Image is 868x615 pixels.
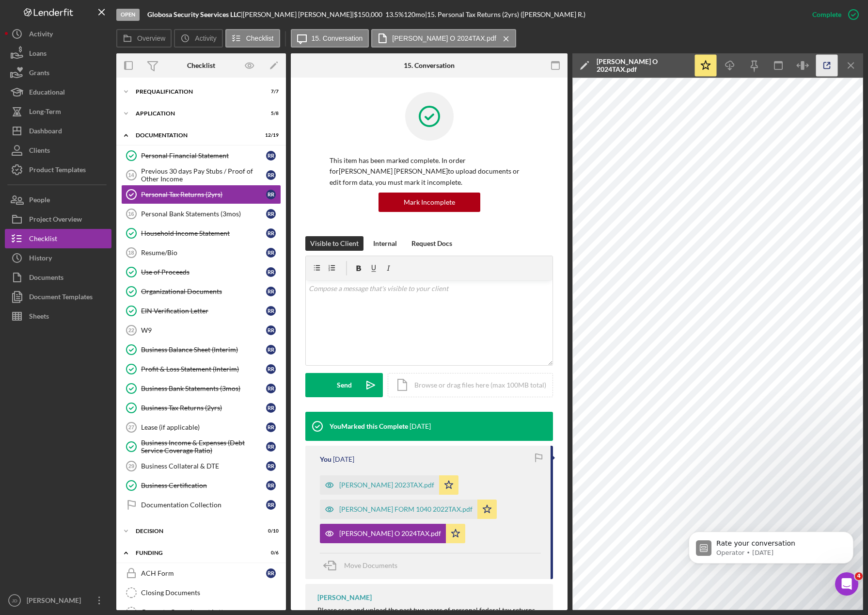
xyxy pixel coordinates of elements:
[187,62,215,69] div: Checklist
[339,505,473,513] div: [PERSON_NAME] FORM 1040 2022TAX.pdf
[344,561,397,569] span: Move Documents
[29,121,62,143] div: Dashboard
[141,229,266,237] div: Household Income Statement
[317,594,372,601] div: [PERSON_NAME]
[141,423,266,431] div: Lease (if applicable)
[5,24,111,44] a: Activity
[371,29,516,48] button: [PERSON_NAME] O 2024TAX.pdf
[128,463,134,469] tspan: 29
[266,190,276,199] div: R R
[116,9,140,21] div: Open
[141,346,266,354] div: Business Balance Sheet (Interim)
[261,550,279,556] div: 0 / 6
[674,511,868,589] iframe: Intercom notifications message
[121,262,281,282] a: Use of ProceedsRR
[121,476,281,495] a: Business CertificationRR
[136,89,254,95] div: Prequalification
[141,326,266,334] div: W9
[29,287,93,309] div: Document Templates
[5,160,111,179] button: Product Templates
[266,248,276,258] div: R R
[5,307,111,326] button: Sheets
[141,404,266,412] div: Business Tax Returns (2yrs)
[141,385,266,392] div: Business Bank Statements (3mos)
[29,141,50,162] div: Clients
[121,379,281,398] a: Business Bank Statements (3mos)RR
[5,287,111,307] button: Document Templates
[121,418,281,437] a: 27Lease (if applicable)RR
[5,121,111,141] a: Dashboard
[333,455,354,463] time: 2025-06-17 20:24
[5,210,111,229] button: Project Overview
[312,34,363,42] label: 15. Conversation
[5,44,111,63] button: Loans
[121,282,281,301] a: Organizational DocumentsRR
[404,62,455,69] div: 15. Conversation
[5,82,111,102] a: Educational
[5,229,111,248] button: Checklist
[310,236,359,251] div: Visible to Client
[128,172,134,178] tspan: 14
[261,89,279,95] div: 7 / 7
[5,591,111,610] button: JD[PERSON_NAME]
[5,102,111,121] button: Long-Term
[225,29,280,48] button: Checklist
[29,190,50,212] div: People
[266,442,276,452] div: R R
[812,5,841,24] div: Complete
[266,151,276,161] div: R R
[116,29,172,48] button: Overview
[121,165,281,185] a: 14Previous 30 days Pay Stubs / Proof of Other IncomeRR
[373,236,397,251] div: Internal
[141,152,266,160] div: Personal Financial Statement
[392,34,496,42] label: [PERSON_NAME] O 2024TAX.pdf
[141,268,266,276] div: Use of Proceeds
[137,34,165,42] label: Overview
[330,422,408,430] div: You Marked this Complete
[121,359,281,379] a: Profit & Loss Statement (Interim)RR
[136,528,254,534] div: Decision
[24,591,87,613] div: [PERSON_NAME]
[379,193,480,212] button: Mark Incomplete
[385,11,404,18] div: 13.5 %
[266,267,276,277] div: R R
[337,373,352,397] div: Send
[404,11,425,18] div: 120 mo
[266,209,276,219] div: R R
[141,307,266,315] div: EIN Verification Letter
[404,193,455,212] div: Mark Incomplete
[261,111,279,116] div: 5 / 8
[597,58,689,73] div: [PERSON_NAME] O 2024TAX.pdf
[305,373,383,397] button: Send
[136,111,254,116] div: Application
[141,589,281,597] div: Closing Documents
[141,482,266,489] div: Business Certification
[121,340,281,359] a: Business Balance Sheet (Interim)RR
[320,475,458,495] button: [PERSON_NAME] 2023TAX.pdf
[141,439,266,454] div: Business Income & Expenses (Debt Service Coverage Ratio)
[5,63,111,82] button: Grants
[261,528,279,534] div: 0 / 10
[368,236,402,251] button: Internal
[407,236,457,251] button: Request Docs
[121,495,281,515] a: Documentation CollectionRR
[121,564,281,583] a: ACH FormRR
[128,250,134,256] tspan: 18
[320,455,331,463] div: You
[5,248,111,268] a: History
[121,243,281,262] a: 18Resume/BioRR
[141,569,266,577] div: ACH Form
[5,268,111,287] button: Documents
[266,228,276,238] div: R R
[246,34,274,42] label: Checklist
[29,82,65,104] div: Educational
[266,325,276,335] div: R R
[261,132,279,138] div: 12 / 19
[855,572,863,580] span: 4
